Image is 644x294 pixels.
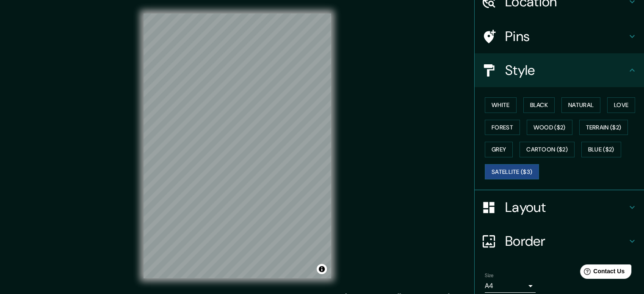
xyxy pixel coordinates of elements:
[569,261,635,285] iframe: Help widget launcher
[505,233,627,250] h4: Border
[485,272,494,279] label: Size
[475,19,644,53] div: Pins
[505,62,627,79] h4: Style
[523,97,555,113] button: Black
[505,28,627,45] h4: Pins
[485,164,539,180] button: Satellite ($3)
[317,264,327,274] button: Toggle attribution
[475,190,644,224] div: Layout
[485,279,536,293] div: A4
[520,142,575,157] button: Cartoon ($2)
[607,97,635,113] button: Love
[485,97,517,113] button: White
[475,53,644,87] div: Style
[579,120,628,135] button: Terrain ($2)
[527,120,572,135] button: Wood ($2)
[144,14,331,278] canvas: Map
[505,199,627,216] h4: Layout
[475,224,644,258] div: Border
[485,120,520,135] button: Forest
[485,142,513,157] button: Grey
[581,142,621,157] button: Blue ($2)
[561,97,600,113] button: Natural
